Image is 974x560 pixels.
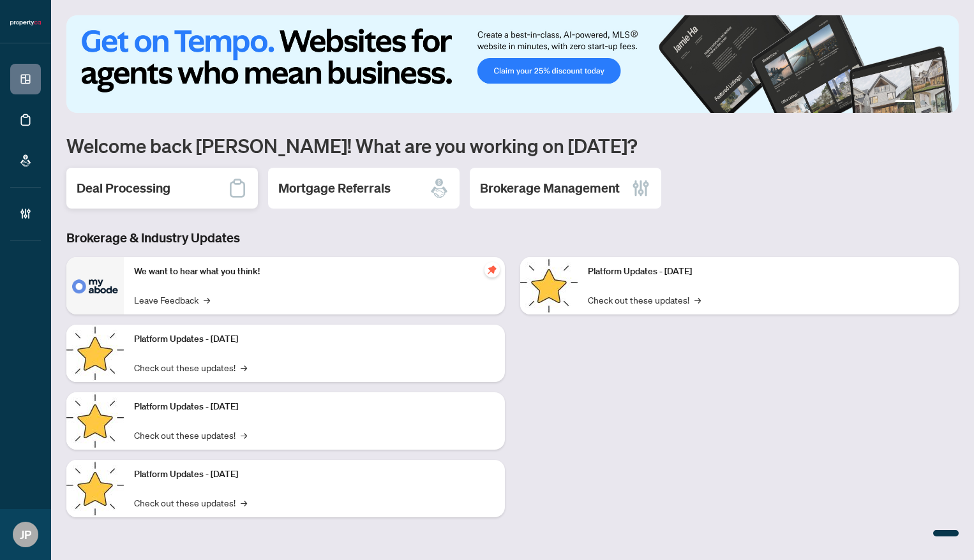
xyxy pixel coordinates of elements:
[931,100,936,105] button: 3
[10,19,41,27] img: logo
[588,293,701,307] a: Check out these updates!→
[134,468,495,482] p: Platform Updates - [DATE]
[520,257,578,314] img: Platform Updates - June 23, 2025
[134,293,210,307] a: Leave Feedback→
[480,179,620,197] h2: Brokerage Management
[204,293,210,307] span: →
[895,100,915,105] button: 1
[66,460,124,517] img: Platform Updates - July 8, 2025
[66,325,124,382] img: Platform Updates - September 16, 2025
[66,392,124,450] img: Platform Updates - July 21, 2025
[66,257,124,314] img: We want to hear what you think!
[134,496,247,510] a: Check out these updates!→
[20,526,31,543] span: JP
[66,229,959,247] h3: Brokerage & Industry Updates
[66,133,959,158] h1: Welcome back [PERSON_NAME]! What are you working on [DATE]?
[923,515,961,554] button: Open asap
[588,265,948,279] p: Platform Updates - [DATE]
[66,15,959,113] img: Slide 0
[241,360,247,374] span: →
[134,428,247,442] a: Check out these updates!→
[134,332,495,346] p: Platform Updates - [DATE]
[484,262,500,277] span: pushpin
[77,179,170,197] h2: Deal Processing
[134,360,247,374] a: Check out these updates!→
[134,265,495,279] p: We want to hear what you think!
[920,100,925,105] button: 2
[241,428,247,442] span: →
[694,293,701,307] span: →
[134,400,495,414] p: Platform Updates - [DATE]
[941,100,946,105] button: 4
[278,179,391,197] h2: Mortgage Referrals
[241,496,247,510] span: →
